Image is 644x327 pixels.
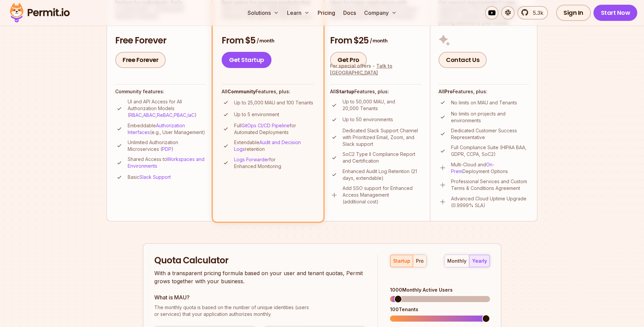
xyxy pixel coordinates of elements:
p: Embeddable (e.g., User Management) [128,122,206,136]
a: Docs [341,6,359,20]
a: RBAC [129,112,142,118]
p: Dedicated Customer Success Representative [451,127,529,141]
div: 100 Tenants [390,306,490,313]
a: Authorization Interfaces [128,123,185,135]
h3: What is MAU? [154,293,366,301]
a: On-Prem [451,162,494,174]
p: Full for Automated Deployments [234,122,315,136]
p: Basic [128,174,171,181]
a: Logs Forwarder [234,157,269,162]
p: Up to 25,000 MAU and 100 Tenants [234,99,313,106]
h4: Community features: [115,88,206,95]
a: PDP [162,146,171,152]
p: Extendable retention [234,139,315,153]
p: Full Compliance Suite (HIPAA BAA, GDPR, CCPA, SoC2) [451,144,529,158]
h2: Quota Calculator [154,255,366,267]
a: ReBAC [157,112,172,118]
h4: All Features, plus: [222,88,315,95]
strong: Startup [336,89,354,94]
p: No limits on projects and environments [451,110,529,124]
img: Permit logo [7,1,73,24]
a: GitOps CI/CD Pipeline [241,123,290,128]
p: Up to 50,000 MAU, and 20,000 Tenants [343,98,422,112]
a: PBAC [174,112,186,118]
h4: All Features, plus: [330,88,422,95]
p: Up to 5 environment [234,111,279,118]
a: Slack Support [139,174,171,180]
div: For special offers - [330,63,422,76]
p: SoC2 Type II Compliance Report and Certification [343,151,422,164]
a: Start Now [593,5,638,21]
p: Professional Services and Custom Terms & Conditions Agreement [451,178,529,192]
button: Solutions [245,6,282,20]
p: Add SSO support for Enhanced Access Management (additional cost) [343,185,422,205]
h3: From $5 [222,35,315,47]
a: ABAC [143,112,156,118]
span: / month [370,37,387,44]
h4: All Features, plus: [439,88,529,95]
span: The monthly quota is based on the number of unique identities (users [154,304,366,311]
p: Advanced Cloud Uptime Upgrade (0.9999% SLA) [451,195,529,209]
p: Up to 50 environments [343,116,393,123]
h3: From $25 [330,35,422,47]
p: or services) that your application authorizes monthly. [154,304,366,318]
p: UI and API Access for All Authorization Models ( , , , , ) [128,98,206,119]
p: Enhanced Audit Log Retention (21 days, extendable) [343,168,422,182]
button: Learn [284,6,312,20]
a: Contact Us [439,52,487,68]
a: Pricing [315,6,338,20]
strong: Community [227,89,256,94]
div: monthly [447,258,466,264]
a: Get Pro [330,52,367,68]
p: With a transparent pricing formula based on your user and tenant quotas, Permit grows together wi... [154,269,366,285]
button: Company [361,6,399,20]
a: Free Forever [115,52,166,68]
div: 1000 Monthly Active Users [390,287,490,293]
span: / month [257,37,274,44]
p: Dedicated Slack Support Channel with Prioritized Email, Zoom, and Slack support [343,127,422,148]
div: pro [416,258,424,264]
a: Sign In [556,5,591,21]
p: Multi-Cloud and Deployment Options [451,161,529,175]
p: Shared Access to [128,156,206,169]
a: 5.3k [517,6,548,20]
span: 5.3k [529,9,543,17]
p: No limits on MAU and Tenants [451,99,517,106]
p: for Enhanced Monitoring [234,156,315,170]
p: Unlimited Authorization Microservices ( ) [128,139,206,153]
h3: Free Forever [115,35,206,47]
strong: Pro [444,89,453,94]
a: Get Startup [222,52,271,68]
a: Audit and Decision Logs [234,139,301,152]
a: IaC [188,112,195,118]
